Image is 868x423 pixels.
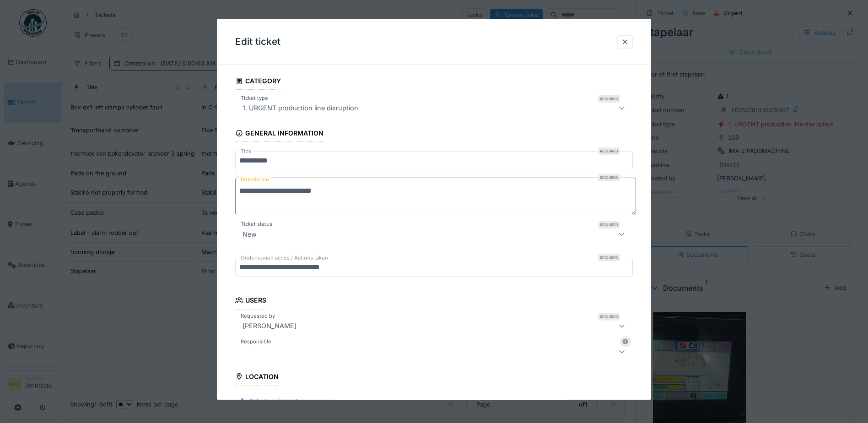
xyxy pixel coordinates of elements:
label: Title [239,147,253,155]
div: [PERSON_NAME] [239,320,300,331]
div: Users [235,293,266,309]
label: Description [239,174,271,185]
div: Required [598,221,620,228]
label: Ticket status [239,220,274,228]
div: Required [598,95,620,103]
div: General information [235,126,323,142]
div: Category [235,74,281,90]
label: Ticket type [239,94,270,102]
div: 1. URGENT production line disruption [239,103,362,114]
label: Responsible [239,337,273,345]
div: Required [598,313,620,320]
h3: Edit ticket [235,36,280,48]
div: Required [598,174,620,181]
div: Select equipments [235,394,304,407]
div: Location [235,369,279,385]
label: Ondernomen acties / Actions taken [239,254,330,262]
div: New [239,228,260,239]
div: Required [598,254,620,261]
div: Required [598,147,620,155]
label: Requested by [239,312,277,320]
